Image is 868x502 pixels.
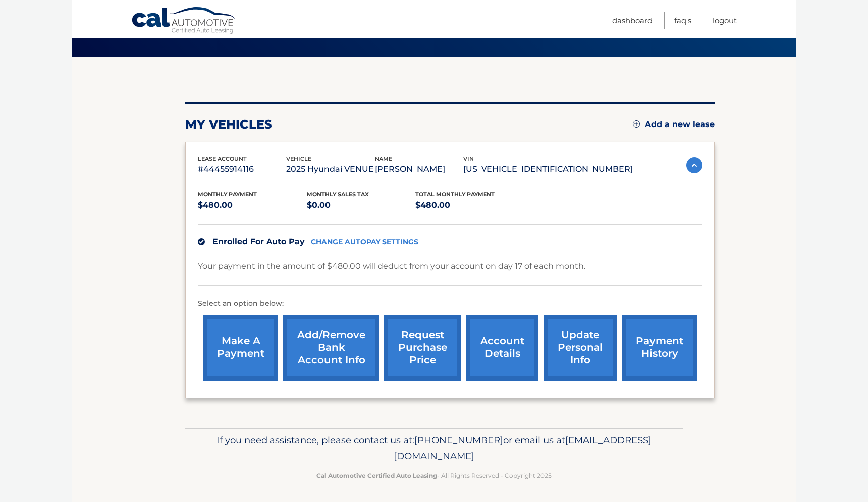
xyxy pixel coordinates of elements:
p: [PERSON_NAME] [375,162,463,176]
span: lease account [198,155,247,162]
img: add.svg [633,120,640,128]
span: name [375,155,392,162]
p: #44455914116 [198,162,286,176]
a: payment history [622,315,697,381]
h2: my vehicles [185,117,272,132]
p: [US_VEHICLE_IDENTIFICATION_NUMBER] [463,162,633,176]
a: CHANGE AUTOPAY SETTINGS [311,238,418,246]
a: make a payment [203,315,278,381]
span: Monthly Payment [198,191,257,198]
a: Cal Automotive [131,7,237,36]
span: [PHONE_NUMBER] [414,434,503,446]
p: - All Rights Reserved - Copyright 2025 [192,470,676,481]
a: request purchase price [384,315,461,381]
p: $480.00 [415,198,524,212]
img: check.svg [198,238,205,245]
p: $0.00 [307,198,416,212]
p: If you need assistance, please contact us at: or email us at [192,432,676,464]
strong: Cal Automotive Certified Auto Leasing [316,472,437,479]
a: Dashboard [612,12,653,29]
img: accordion-active.svg [686,157,702,173]
a: account details [466,315,538,381]
span: vehicle [286,155,311,162]
p: $480.00 [198,198,307,212]
span: Total Monthly Payment [415,191,495,198]
p: Select an option below: [198,298,702,310]
a: update personal info [544,315,617,381]
p: Your payment in the amount of $480.00 will deduct from your account on day 17 of each month. [198,259,585,273]
span: Monthly sales Tax [307,191,369,198]
span: Enrolled For Auto Pay [212,237,305,246]
span: vin [463,155,474,162]
a: Add/Remove bank account info [283,315,379,381]
a: Logout [713,12,737,29]
p: 2025 Hyundai VENUE [286,162,375,176]
a: FAQ's [674,12,691,29]
a: Add a new lease [633,119,715,130]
